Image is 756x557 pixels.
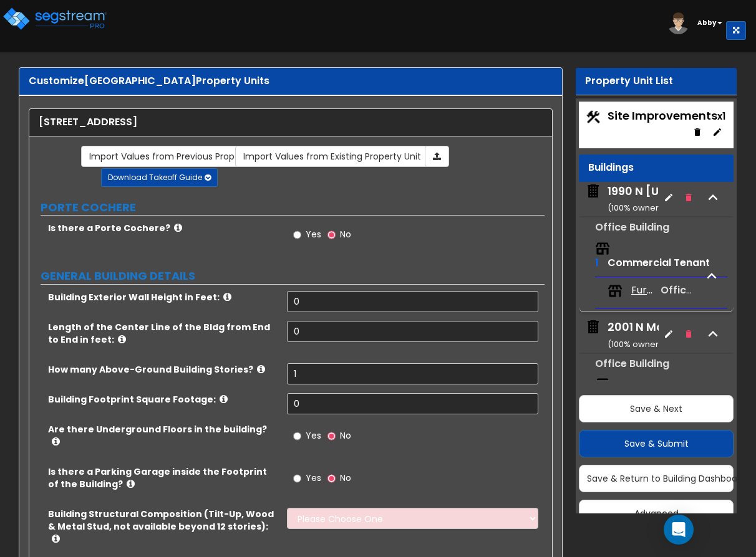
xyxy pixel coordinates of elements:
span: Yes [306,228,321,240]
div: Customize Property Units [29,74,553,88]
span: No [340,228,351,240]
i: click for more info! [52,534,60,543]
button: Download Takeoff Guide [101,168,218,187]
span: Commercial Tenant [608,255,710,270]
span: Office Tenant [661,283,731,297]
input: No [327,472,336,485]
div: 1990 N [US_STATE] [608,183,715,215]
a: Import the dynamic attributes value through Excel sheet [425,146,449,167]
img: building.svg [585,183,601,199]
img: Construction.png [585,109,601,125]
input: Yes [293,228,301,242]
button: Save & Submit [579,430,734,457]
i: click for more info! [52,437,60,446]
label: Building Footprint Square Footage: [48,393,278,406]
label: Length of the Center Line of the Bldg from End to End in feet: [48,321,278,346]
i: click for more info! [257,364,265,374]
img: avatar.png [667,12,689,34]
div: Property Unit List [585,74,727,88]
input: Yes [293,429,301,443]
img: building.svg [585,319,601,335]
i: click for more info! [118,335,126,344]
label: How many Above-Ground Building Stories? [48,363,278,376]
span: 2001 N Main [585,319,659,351]
label: Is there a Parking Garage inside the Footprint of the Building? [48,465,278,490]
label: PORTE COCHERE [41,199,545,216]
input: No [327,429,336,443]
small: x1 [717,110,725,123]
button: Save & Return to Building Dashboard [579,465,734,492]
div: 2001 N Main [608,319,679,351]
img: tenants.png [608,283,623,298]
div: [STREET_ADDRESS] [39,115,543,130]
small: ( 100 % ownership) [608,338,679,350]
label: Building Exterior Wall Height in Feet: [48,291,278,303]
input: Yes [293,472,301,485]
button: Advanced [579,500,734,527]
small: Office Building [595,356,669,371]
i: click for more info! [174,223,182,232]
label: Are there Underground Floors in the building? [48,423,278,448]
span: 1990 N California [585,183,659,215]
a: Import the dynamic attribute values from previous properties. [81,146,279,167]
label: Building Structural Composition (Tilt-Up, Wood & Metal Stud, not available beyond 12 stories): [48,508,278,545]
i: click for more info! [220,394,228,404]
img: tenants.png [595,241,610,256]
span: Download Takeoff Guide [108,172,202,183]
div: Buildings [588,161,724,175]
span: No [340,429,351,442]
label: Is there a Porte Cochere? [48,222,278,234]
b: Abby [697,18,716,27]
span: Yes [306,429,321,442]
span: Yes [306,472,321,484]
input: No [327,228,336,242]
small: Office Building [595,220,669,234]
span: [GEOGRAPHIC_DATA] [84,74,196,88]
button: Save & Next [579,395,734,422]
img: logo_pro_r.png [2,6,108,31]
img: tenants.png [595,377,610,392]
label: GENERAL BUILDING DETAILS [41,268,545,284]
div: Open Intercom Messenger [664,515,694,545]
span: 1 [595,255,599,270]
span: Furnished Spaces [631,283,656,298]
span: No [340,472,351,484]
i: click for more info! [223,292,231,302]
span: Site Improvements [608,108,725,123]
i: click for more info! [127,479,135,488]
a: Import the dynamic attribute values from existing properties. [235,146,429,167]
small: ( 100 % ownership) [608,202,679,214]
